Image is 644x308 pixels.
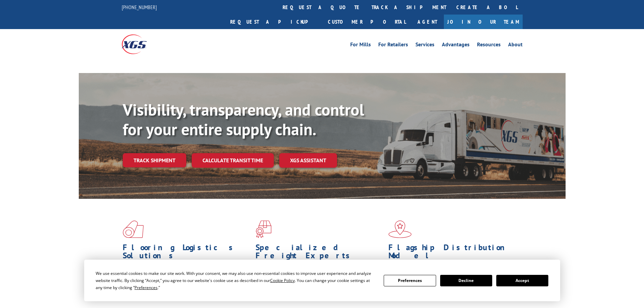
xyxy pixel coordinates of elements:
[411,15,444,29] a: Agent
[388,243,516,263] h1: Flagship Distribution Model
[477,42,501,49] a: Resources
[135,285,158,290] span: Preferences
[415,42,434,49] a: Services
[384,275,436,286] button: Preferences
[96,270,376,291] div: We use essential cookies to make our site work. With your consent, we may also use non-essential ...
[279,153,337,168] a: XGS ASSISTANT
[440,275,492,286] button: Decline
[123,153,186,167] a: Track shipment
[256,220,271,238] img: xgs-icon-focused-on-flooring-red
[350,42,371,49] a: For Mills
[323,15,411,29] a: Customer Portal
[123,243,251,263] h1: Flooring Logistics Solutions
[508,42,523,49] a: About
[378,42,408,49] a: For Retailers
[84,260,560,301] div: Cookie Consent Prompt
[256,243,383,263] h1: Specialized Freight Experts
[388,220,412,238] img: xgs-icon-flagship-distribution-model-red
[123,99,364,140] b: Visibility, transparency, and control for your entire supply chain.
[442,42,470,49] a: Advantages
[123,220,144,238] img: xgs-icon-total-supply-chain-intelligence-red
[122,4,157,10] a: [PHONE_NUMBER]
[496,275,548,286] button: Accept
[225,15,323,29] a: Request a pickup
[270,278,295,283] span: Cookie Policy
[444,15,523,29] a: Join Our Team
[192,153,274,168] a: Calculate transit time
